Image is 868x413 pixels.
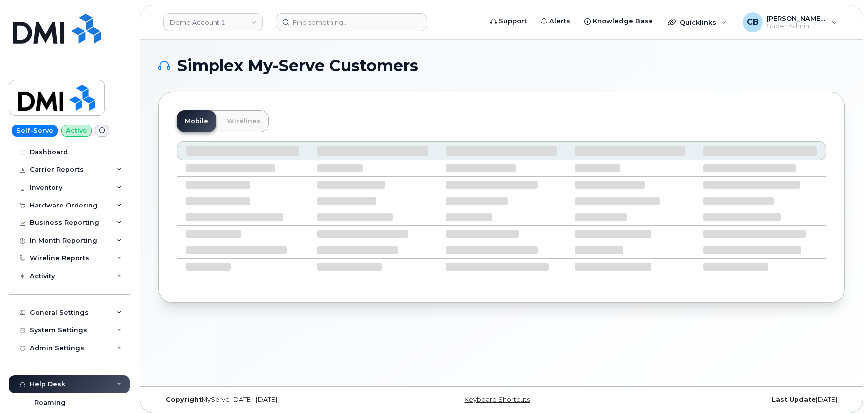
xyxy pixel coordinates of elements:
[772,396,816,403] strong: Last Update
[464,396,530,403] a: Keyboard Shortcuts
[177,58,418,73] span: Simplex My-Serve Customers
[158,396,387,404] div: MyServe [DATE]–[DATE]
[177,110,216,132] a: Mobile
[616,396,845,404] div: [DATE]
[166,396,202,403] strong: Copyright
[219,110,269,132] a: Wirelines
